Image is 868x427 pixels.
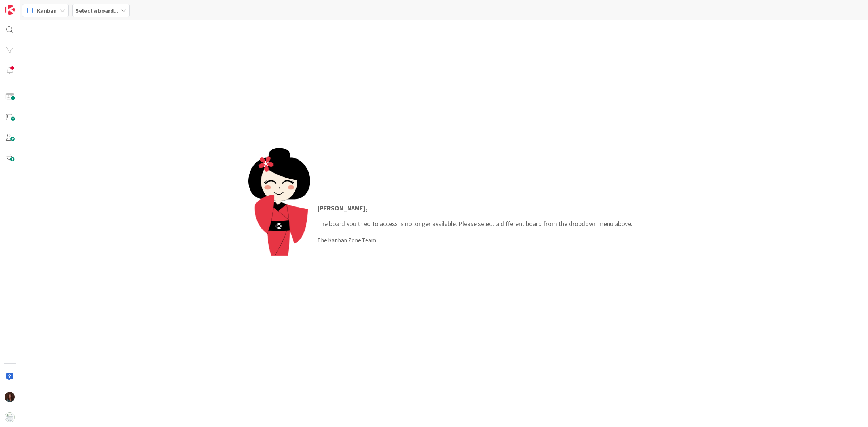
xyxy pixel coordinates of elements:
[5,5,15,15] img: Visit kanbanzone.com
[317,203,633,229] p: The board you tried to access is no longer available. Please select a different board from the dr...
[317,236,633,244] div: The Kanban Zone Team
[37,6,57,15] span: Kanban
[76,7,118,14] b: Select a board...
[317,204,368,212] strong: [PERSON_NAME] ,
[5,392,15,402] img: RF
[5,412,15,422] img: avatar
